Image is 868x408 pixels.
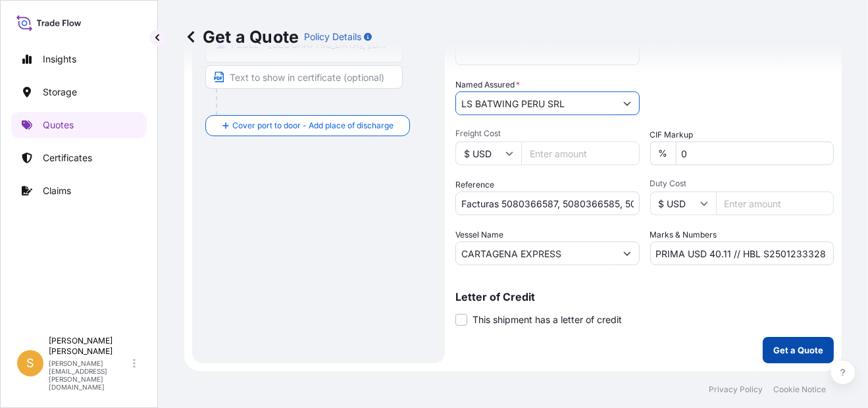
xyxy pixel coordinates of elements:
[615,91,639,115] button: Show suggestions
[11,178,147,204] a: Claims
[456,91,615,115] input: Full name
[455,128,640,139] span: Freight Cost
[763,337,834,363] button: Get a Quote
[456,242,615,265] input: Type to search vessel name or IMO
[49,336,130,357] p: [PERSON_NAME] [PERSON_NAME]
[26,357,34,370] span: S
[455,228,503,242] label: Vessel Name
[716,191,834,215] input: Enter amount
[650,228,717,242] label: Marks & Numbers
[676,141,834,165] input: Enter percentage
[304,30,361,43] p: Policy Details
[773,384,826,395] a: Cookie Notice
[232,119,394,132] span: Cover port to door - Add place of discharge
[709,384,763,395] a: Privacy Policy
[650,141,676,165] div: %
[11,145,147,171] a: Certificates
[184,26,299,47] p: Get a Quote
[650,242,834,265] input: Number1, number2,...
[773,344,823,357] p: Get a Quote
[472,313,622,326] span: This shipment has a letter of credit
[455,191,640,215] input: Your internal reference
[455,78,520,91] label: Named Assured
[43,53,76,66] p: Insights
[650,178,834,189] span: Duty Cost
[43,184,71,197] p: Claims
[11,112,147,138] a: Quotes
[205,65,403,89] input: Text to appear on certificate
[43,86,77,99] p: Storage
[205,115,410,136] button: Cover port to door - Add place of discharge
[455,292,834,302] p: Letter of Credit
[650,128,694,141] label: CIF Markup
[11,79,147,105] a: Storage
[49,359,130,391] p: [PERSON_NAME][EMAIL_ADDRESS][PERSON_NAME][DOMAIN_NAME]
[43,118,74,132] p: Quotes
[521,141,640,165] input: Enter amount
[615,242,639,265] button: Show suggestions
[455,178,494,191] label: Reference
[11,46,147,72] a: Insights
[43,151,92,165] p: Certificates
